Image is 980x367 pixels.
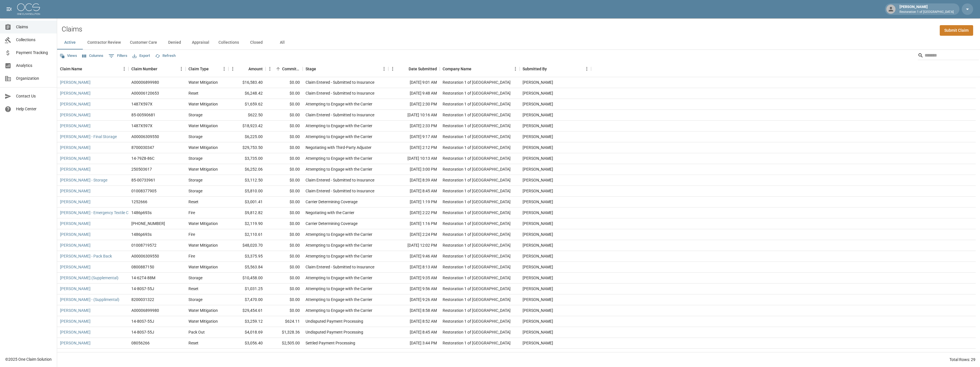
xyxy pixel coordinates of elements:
[83,36,125,49] button: Contractor Review
[131,340,150,346] div: 08056266
[523,264,553,270] div: Amanda Murry
[306,134,372,139] div: Attempting to Engage with the Carrier
[443,297,511,302] div: Restoration 1 of Evansville
[523,188,553,194] div: Amanda Murry
[306,177,374,183] div: Claim Entered - Submitted to Insurance
[188,275,202,281] div: Storage
[306,101,372,107] div: Attempting to Engage with the Carrier
[228,327,266,338] div: $4,018.69
[57,61,128,77] div: Claim Name
[60,101,91,107] a: [PERSON_NAME]
[3,3,15,15] button: open drawer
[188,210,195,216] div: Fire
[443,166,511,172] div: Restoration 1 of Evansville
[306,232,372,237] div: Attempting to Engage with the Carrier
[60,134,117,139] a: [PERSON_NAME] - Final Storage
[266,88,303,99] div: $0.00
[188,145,218,150] div: Water Mitigation
[188,232,195,237] div: Fire
[131,275,155,281] div: 14-62T4-88M
[388,251,440,262] div: [DATE] 9:46 AM
[388,240,440,251] div: [DATE] 12:02 PM
[583,65,591,73] button: Menu
[60,318,91,324] a: [PERSON_NAME]
[228,208,266,218] div: $9,812.82
[188,318,218,324] div: Water Mitigation
[16,50,52,56] span: Payment Tracking
[131,297,154,302] div: 8200031322
[60,232,91,237] a: [PERSON_NAME]
[443,188,511,194] div: Restoration 1 of Evansville
[188,134,202,139] div: Storage
[443,264,511,270] div: Restoration 1 of Evansville
[443,134,511,139] div: Restoration 1 of Evansville
[228,131,266,142] div: $6,225.00
[5,356,52,362] div: © 2025 One Claim Solution
[266,77,303,88] div: $0.00
[60,61,82,77] div: Claim Name
[188,308,218,313] div: Water Mitigation
[523,351,553,357] div: Amanda Murry
[125,36,162,49] button: Customer Care
[60,242,91,248] a: [PERSON_NAME]
[60,90,91,96] a: [PERSON_NAME]
[388,305,440,316] div: [DATE] 8:58 AM
[266,110,303,121] div: $0.00
[188,188,202,194] div: Storage
[388,218,440,229] div: [DATE] 1:16 PM
[274,65,282,73] button: Sort
[266,251,303,262] div: $0.00
[228,142,266,153] div: $29,753.50
[388,262,440,273] div: [DATE] 8:13 AM
[81,51,105,60] button: Select columns
[187,36,214,49] button: Appraisal
[228,349,266,360] div: $5,441.18
[306,155,372,161] div: Attempting to Engage with the Carrier
[188,199,198,205] div: Reset
[306,253,372,259] div: Attempting to Engage with the Carrier
[306,90,374,96] div: Claim Entered - Submitted to Insurance
[388,294,440,305] div: [DATE] 9:26 AM
[266,229,303,240] div: $0.00
[228,88,266,99] div: $6,248.42
[523,308,553,313] div: Amanda Murry
[523,286,553,292] div: Amanda Murry
[306,286,372,292] div: Attempting to Engage with the Carrier
[131,221,165,226] div: 01-008-403405
[388,164,440,175] div: [DATE] 3:00 PM
[188,221,218,226] div: Water Mitigation
[154,51,177,60] button: Refresh
[388,316,440,327] div: [DATE] 8:52 AM
[388,153,440,164] div: [DATE] 10:13 AM
[228,294,266,305] div: $7,470.00
[266,99,303,110] div: $0.00
[443,177,511,183] div: Restoration 1 of Evansville
[266,208,303,218] div: $0.00
[388,61,440,77] div: Date Submitted
[60,155,91,161] a: [PERSON_NAME]
[443,308,511,313] div: Restoration 1 of Evansville
[131,188,156,194] div: 01008377905
[228,186,266,197] div: $5,810.00
[157,65,165,73] button: Sort
[523,242,553,248] div: Amanda Murry
[131,112,155,118] div: 85-00590681
[228,218,266,229] div: $2,119.90
[547,65,555,73] button: Sort
[443,90,511,96] div: Restoration 1 of Evansville
[266,262,303,273] div: $0.00
[523,340,553,346] div: Amanda Murry
[266,349,303,360] div: $5,441.18
[60,177,107,183] a: [PERSON_NAME] - Storage
[228,197,266,208] div: $3,001.41
[131,199,147,205] div: 1252666
[240,65,248,73] button: Sort
[16,63,52,69] span: Analytics
[523,329,553,335] div: Amanda Murry
[60,329,91,335] a: [PERSON_NAME]
[131,51,151,60] button: Export
[228,262,266,273] div: $5,563.84
[128,61,186,77] div: Claim Number
[388,142,440,153] div: [DATE] 2:12 PM
[523,90,553,96] div: Amanda Murry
